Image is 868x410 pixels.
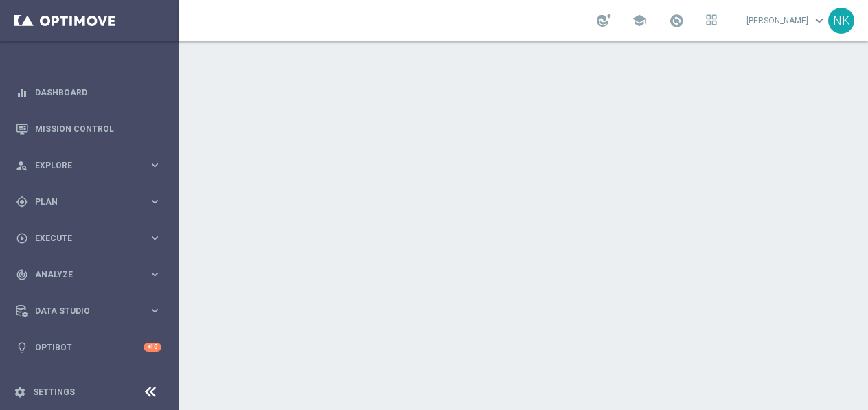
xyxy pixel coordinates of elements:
[35,307,148,315] span: Data Studio
[35,234,148,242] span: Execute
[15,160,162,171] button: person_search Explore keyboard_arrow_right
[16,196,148,208] div: Plan
[16,196,28,208] i: gps_fixed
[16,87,28,99] i: equalizer
[35,74,161,111] a: Dashboard
[35,161,148,170] span: Explore
[35,198,148,206] span: Plan
[148,268,161,281] i: keyboard_arrow_right
[15,124,162,135] button: Mission Control
[15,269,162,280] button: track_changes Analyze keyboard_arrow_right
[35,111,161,147] a: Mission Control
[632,13,647,28] span: school
[16,159,148,172] div: Explore
[812,13,827,28] span: keyboard_arrow_down
[35,271,148,279] span: Analyze
[35,329,144,365] a: Optibot
[16,111,161,147] div: Mission Control
[16,329,161,365] div: Optibot
[16,269,148,281] div: Analyze
[16,159,28,172] i: person_search
[148,231,161,244] i: keyboard_arrow_right
[148,195,161,208] i: keyboard_arrow_right
[828,8,854,34] div: NK
[148,159,161,172] i: keyboard_arrow_right
[16,341,28,354] i: lightbulb
[15,342,162,353] button: lightbulb Optibot +10
[33,388,75,396] a: Settings
[16,269,28,281] i: track_changes
[16,74,161,111] div: Dashboard
[148,304,161,317] i: keyboard_arrow_right
[144,343,161,352] div: +10
[15,87,162,98] button: equalizer Dashboard
[15,306,162,317] button: Data Studio keyboard_arrow_right
[14,386,26,398] i: settings
[15,196,162,207] button: gps_fixed Plan keyboard_arrow_right
[745,10,828,31] a: [PERSON_NAME]keyboard_arrow_down
[16,232,148,244] div: Execute
[16,232,28,244] i: play_circle_outline
[16,305,148,317] div: Data Studio
[15,233,162,244] button: play_circle_outline Execute keyboard_arrow_right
